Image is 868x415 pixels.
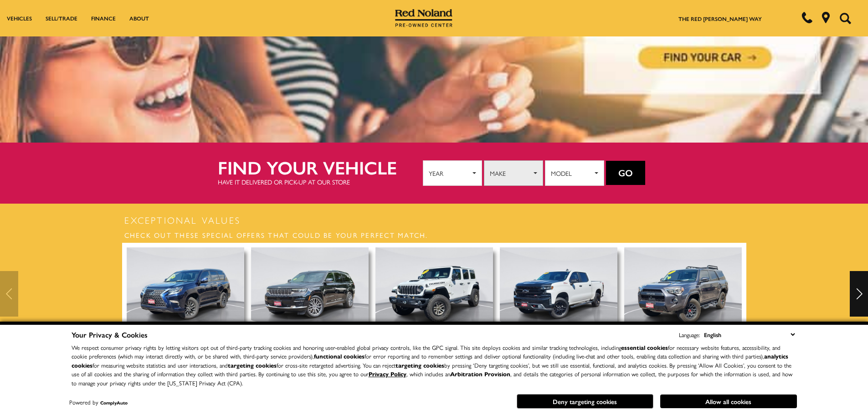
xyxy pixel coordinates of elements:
[500,247,617,364] a: Used 2020 Chevrolet Silverado 1500 LT Trail Boss 4WD 2020 Chevrolet Silverado 1500 $30,999
[850,271,868,317] div: Next
[500,247,617,336] img: Used 2020 Chevrolet Silverado 1500 LT Trail Boss 4WD
[69,400,128,405] div: Powered by
[218,177,423,186] p: Have it delivered or pick-up at our store
[72,352,788,369] strong: analytics cookies
[375,247,493,364] a: Used 2024 Jeep Wrangler Rubicon 392 With Navigation & 4WD 2024 Jeep Wrangler $76,322
[517,394,653,409] button: Deny targeting cookies
[72,343,797,388] p: We respect consumer privacy rights by letting visitors opt out of third-party tracking cookies an...
[836,0,854,36] button: Open the search field
[122,227,746,243] h3: Check out these special offers that could be your perfect match.
[423,160,482,186] button: Year
[484,160,543,186] button: Make
[100,400,128,406] a: ComplyAuto
[314,352,365,360] strong: functional cookies
[72,329,148,340] span: Your Privacy & Cookies
[660,395,797,408] button: Allow all cookies
[127,247,244,336] img: Used 2023 Lexus GX 460 With Navigation & 4WD
[218,157,423,177] h2: Find your vehicle
[395,12,452,21] a: Red Noland Pre-Owned
[545,160,604,186] button: Model
[551,166,592,180] span: Model
[251,247,369,364] a: Used 2021 Jeep Grand Cherokee L Summit With Navigation & 4WD 2021 Jeep Grand Cherokee L $38,999
[450,369,510,378] strong: Arbitration Provision
[228,361,277,369] strong: targeting cookies
[429,166,470,180] span: Year
[375,247,493,336] img: Used 2024 Jeep Wrangler Rubicon 392 With Navigation & 4WD
[624,247,742,364] a: Used 2023 Toyota 4Runner TRD Pro With Navigation & 4WD 2023 Toyota 4Runner $52,999
[251,247,369,336] img: Used 2021 Jeep Grand Cherokee L Summit With Navigation & 4WD
[490,166,531,180] span: Make
[369,369,406,378] a: Privacy Policy
[122,213,746,227] h2: Exceptional Values
[395,361,444,369] strong: targeting cookies
[678,15,762,23] a: The Red [PERSON_NAME] Way
[702,329,797,340] select: Language Select
[395,9,452,27] img: Red Noland Pre-Owned
[621,343,668,352] strong: essential cookies
[127,247,244,364] a: Used 2023 Lexus GX 460 With Navigation & 4WD 2023 Lexus GX $56,990
[606,161,645,185] button: Go
[624,247,742,336] img: Used 2023 Toyota 4Runner TRD Pro With Navigation & 4WD
[679,332,700,338] div: Language:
